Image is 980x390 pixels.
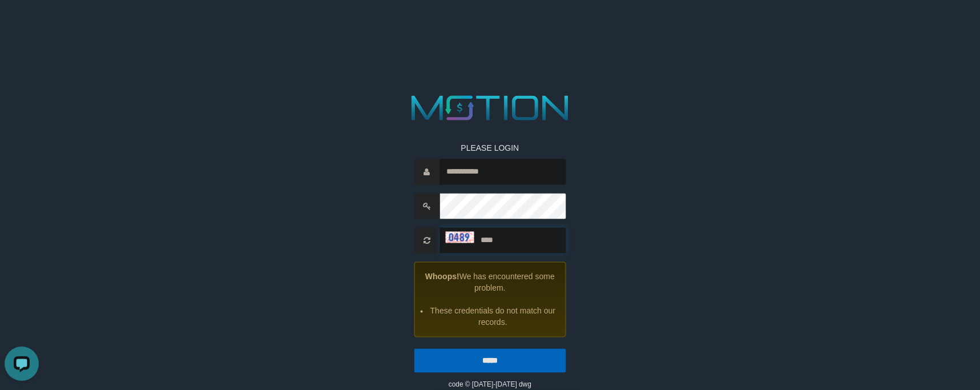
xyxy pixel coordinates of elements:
[5,5,39,39] button: Open LiveChat chat widget
[404,91,575,125] img: MOTION_logo.png
[429,305,556,328] li: These credentials do not match our records.
[445,231,474,243] img: captcha
[414,262,566,337] div: We has encountered some problem.
[449,381,531,389] small: code © [DATE]-[DATE] dwg
[414,142,566,154] p: PLEASE LOGIN
[425,272,459,282] strong: Whoops!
